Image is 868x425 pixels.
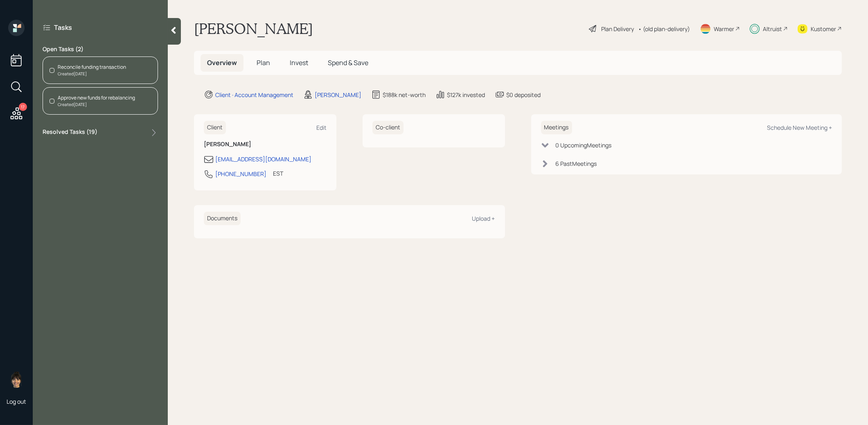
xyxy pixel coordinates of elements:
[257,58,270,67] span: Plan
[767,124,832,131] div: Schedule New Meeting +
[541,121,572,134] h6: Meetings
[43,45,158,53] label: Open Tasks ( 2 )
[315,90,361,99] div: [PERSON_NAME]
[383,90,426,99] div: $188k net-worth
[316,124,327,131] div: Edit
[556,141,612,149] div: 0 Upcoming Meeting s
[204,121,226,134] h6: Client
[811,25,836,33] div: Kustomer
[19,103,27,111] div: 17
[328,58,368,67] span: Spend & Save
[601,25,634,33] div: Plan Delivery
[714,25,734,33] div: Warmer
[54,23,72,32] label: Tasks
[556,159,597,168] div: 6 Past Meeting s
[472,215,495,222] div: Upload +
[204,141,327,148] h6: [PERSON_NAME]
[8,371,25,388] img: treva-nostdahl-headshot.png
[447,90,485,99] div: $127k invested
[58,71,126,77] div: Created [DATE]
[638,25,690,33] div: • (old plan-delivery)
[273,169,283,178] div: EST
[194,20,313,38] h1: [PERSON_NAME]
[215,90,293,99] div: Client · Account Management
[215,155,311,163] div: [EMAIL_ADDRESS][DOMAIN_NAME]
[7,398,26,405] div: Log out
[207,58,237,67] span: Overview
[290,58,308,67] span: Invest
[58,102,135,108] div: Created [DATE]
[58,94,135,102] div: Approve new funds for rebalancing
[506,90,541,99] div: $0 deposited
[43,128,97,138] label: Resolved Tasks ( 19 )
[763,25,782,33] div: Altruist
[372,121,404,134] h6: Co-client
[215,170,266,178] div: [PHONE_NUMBER]
[204,212,241,225] h6: Documents
[58,63,126,71] div: Reconcile funding transaction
